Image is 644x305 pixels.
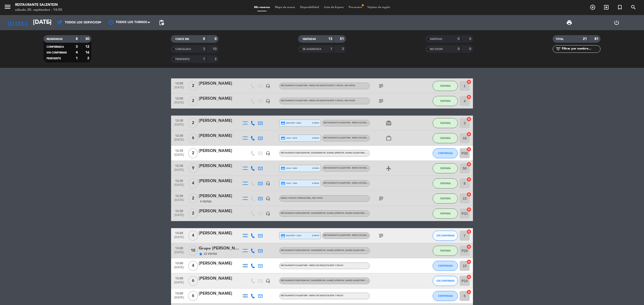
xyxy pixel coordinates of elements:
span: Lista de Espera [321,6,346,9]
span: stripe [312,121,319,125]
span: RESTAURANTE SALENTEIN - Menu de Degustación 7 pasos [324,234,386,236]
i: cancel [466,244,471,249]
span: SENTADA [440,197,451,200]
strong: 0 [469,47,472,51]
span: Mapa de mesas [272,6,298,9]
strong: 3 [203,47,205,51]
span: 6 [188,276,198,286]
span: visa * 5075 [281,136,297,140]
div: [PERSON_NAME] [199,80,242,87]
i: airplanemode_active [386,165,392,171]
span: SIN CONFIRMAR [436,234,454,237]
div: [PERSON_NAME] [199,178,242,184]
i: [DATE] [4,17,30,28]
span: 12:00 [173,95,185,101]
span: [DATE] [173,251,185,257]
button: CONFIRMADA [433,291,458,301]
span: CONFIRMADA [438,294,453,297]
span: Pendiente [47,57,61,60]
span: master * 6605 [281,121,301,125]
i: arrow_drop_down [47,20,53,26]
span: 12:30 [173,208,185,214]
span: NO SHOW [430,48,443,50]
button: CONFIRMADA [433,261,458,271]
strong: 12 [85,45,90,48]
i: cancel [466,147,471,152]
strong: 2 [215,57,218,61]
div: [PERSON_NAME] [199,193,242,199]
div: [PERSON_NAME] [199,118,242,124]
span: RESERVADAS [47,38,63,40]
span: CONFIRMADA [438,264,453,267]
span: [DATE] [173,214,185,219]
button: SENTADA [433,163,458,173]
span: visa * 0090 [281,166,297,171]
i: cancel [466,162,471,167]
div: LOG OUT [593,15,640,30]
span: [DATE] [173,138,185,144]
span: RESTAURANTE SALENTEIN - Menu de Degustación 7 pasos [324,122,386,124]
i: credit_card [281,166,285,171]
i: headset_mic [266,279,270,283]
div: Restaurante Salentein [15,3,62,8]
i: credit_card [281,233,285,238]
i: headset_mic [266,151,270,156]
span: CHECK INS [175,38,189,40]
i: cancel [466,94,471,99]
div: Grupo [PERSON_NAME] - THE VINES [199,245,242,252]
i: card_giftcard [386,120,392,126]
span: stripe [312,182,319,185]
i: turned_in_not [617,4,623,10]
strong: 4 [76,51,78,54]
span: 13:00 [173,275,185,281]
i: headset_mic [266,99,270,103]
div: [PERSON_NAME] [199,148,242,154]
span: SENTADA [440,99,451,102]
span: Todos los servicios [65,21,100,24]
button: menu [4,3,11,12]
i: subject [378,195,384,201]
i: credit_card [281,136,285,140]
span: fiber_manual_record [361,4,364,7]
span: RE AGENDADA [303,48,321,50]
i: headset_mic [266,211,270,216]
span: pending_actions [158,20,165,26]
span: [DATE] [173,101,185,107]
i: cancel [466,274,471,279]
i: subject [378,83,384,89]
button: SENTADA [433,209,458,219]
strong: 0 [215,37,218,41]
strong: 10 [213,47,218,51]
i: cancel [466,192,471,197]
span: 12:30 [173,132,185,138]
div: [PERSON_NAME] [199,290,242,297]
span: [DATE] [173,198,185,204]
span: 13:00 [173,245,185,251]
strong: 8 [76,37,78,41]
span: 2 [188,148,198,158]
span: 2 [188,96,198,106]
i: subject [378,233,384,239]
span: CONFIRMADA [438,152,453,155]
span: 13:00 [173,230,185,236]
strong: 21 [583,37,587,41]
i: power_settings_new [614,20,620,26]
span: 2 [188,209,198,219]
div: [PERSON_NAME] [199,260,242,267]
button: SENTADA [433,178,458,188]
i: work_outline [386,135,392,141]
span: [DATE] [173,236,185,241]
span: Menu 4 pasos operadores [281,197,323,199]
button: SIN CONFIRMAR [433,231,458,241]
i: cancel [466,289,471,294]
strong: 0 [203,37,205,41]
i: headset_mic [266,196,270,201]
i: headset_mic [266,181,270,186]
span: RESTAURANTE SALENTEIN - Menu de Degustación 7 pasos [281,295,343,297]
span: 4 [188,261,198,271]
span: Tarjetas de regalo [365,6,393,9]
i: cancel [466,177,471,182]
button: SENTADA [433,81,458,91]
i: filter_list [555,46,561,52]
span: stripe [312,167,319,170]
